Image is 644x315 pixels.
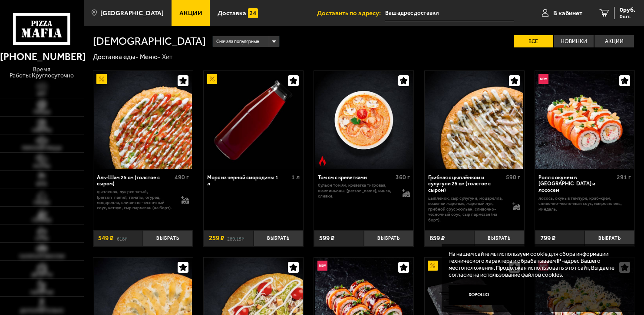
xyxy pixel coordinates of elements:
[538,74,548,84] img: Новинка
[96,74,106,84] img: Акционный
[93,53,139,61] a: Доставка еды-
[617,174,631,181] span: 291 г
[100,10,164,17] span: [GEOGRAPHIC_DATA]
[204,71,302,169] img: Морс из черной смородины 1 л
[429,235,445,241] span: 659 ₽
[314,71,413,169] a: Острое блюдоТом ям с креветками
[94,71,192,169] img: Аль-Шам 25 см (толстое с сыром)
[396,174,410,181] span: 360 г
[93,36,206,47] h1: [DEMOGRAPHIC_DATA]
[428,196,506,223] p: цыпленок, сыр сулугуни, моцарелла, вешенки жареные, жареный лук, грибной соус Жюльен, сливочно-че...
[449,285,509,305] button: Хорошо
[317,10,385,17] span: Доставить по адресу:
[364,230,414,247] button: Выбрать
[538,196,631,212] p: лосось, окунь в темпуре, краб-крем, сливочно-чесночный соус, микрозелень, миндаль.
[207,74,217,84] img: Акционный
[506,174,520,181] span: 590 г
[315,71,413,169] img: Том ям с креветками
[254,230,304,247] button: Выбрать
[179,10,202,17] span: Акции
[143,230,193,247] button: Выбрать
[620,7,635,13] span: 0 руб.
[93,71,193,169] a: АкционныйАль-Шам 25 см (толстое с сыром)
[175,174,189,181] span: 490 г
[425,71,523,169] img: Грибная с цыплёнком и сулугуни 25 см (толстое с сыром)
[117,235,127,241] s: 618 ₽
[385,5,514,21] input: Ваш адрес доставки
[535,71,634,169] img: Ролл с окунем в темпуре и лососем
[428,261,438,271] img: Акционный
[535,71,634,169] a: НовинкаРолл с окунем в темпуре и лососем
[218,10,246,17] span: Доставка
[97,189,175,211] p: цыпленок, лук репчатый, [PERSON_NAME], томаты, огурец, моцарелла, сливочно-чесночный соус, кетчуп...
[553,10,582,17] span: В кабинет
[554,35,594,47] label: Новинки
[317,156,327,166] img: Острое блюдо
[204,71,303,169] a: АкционныйМорс из черной смородины 1 л
[474,230,524,247] button: Выбрать
[98,235,113,241] span: 549 ₽
[620,14,635,19] span: 0 шт.
[227,235,244,241] s: 289.15 ₽
[216,35,259,48] span: Сначала популярные
[319,235,334,241] span: 599 ₽
[594,35,634,47] label: Акции
[317,261,327,271] img: Новинка
[318,183,396,199] p: бульон том ям, креветка тигровая, шампиньоны, [PERSON_NAME], кинза, сливки.
[318,174,393,181] div: Том ям с креветками
[540,235,555,241] span: 799 ₽
[140,53,161,61] a: Меню-
[97,174,172,188] div: Аль-Шам 25 см (толстое с сыром)
[514,35,553,47] label: Все
[291,174,300,181] span: 1 л
[248,8,258,18] img: 15daf4d41897b9f0e9f617042186c801.svg
[425,71,524,169] a: Грибная с цыплёнком и сулугуни 25 см (толстое с сыром)
[449,251,623,278] p: На нашем сайте мы используем cookie для сбора информации технического характера и обрабатываем IP...
[162,53,172,61] div: Хит
[538,174,614,194] div: Ролл с окунем в [GEOGRAPHIC_DATA] и лососем
[428,174,504,194] div: Грибная с цыплёнком и сулугуни 25 см (толстое с сыром)
[209,235,224,241] span: 259 ₽
[585,230,634,247] button: Выбрать
[207,174,289,188] div: Морс из черной смородины 1 л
